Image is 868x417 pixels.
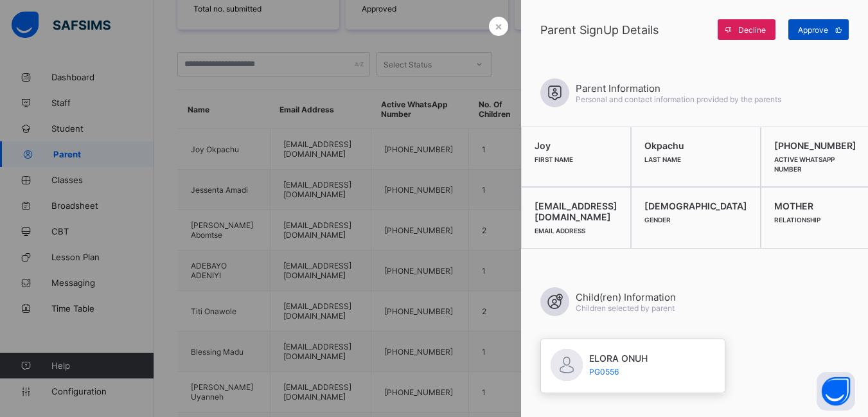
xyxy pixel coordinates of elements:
[576,94,781,104] span: Personal and contact information provided by the parents
[589,353,648,364] span: ELORA ONUH
[576,82,781,94] span: Parent Information
[535,155,573,163] span: First Name
[774,216,820,224] span: Relationship
[535,227,585,235] span: Email Address
[798,25,828,35] span: Approve
[774,155,835,173] span: Active WhatsApp Number
[495,19,502,33] span: ×
[540,23,711,37] span: Parent SignUp Details
[644,200,747,211] span: [DEMOGRAPHIC_DATA]
[644,155,681,163] span: Last Name
[644,216,671,224] span: Gender
[774,140,856,151] span: [PHONE_NUMBER]
[576,291,676,303] span: Child(ren) Information
[535,140,617,151] span: Joy
[535,200,617,222] span: [EMAIL_ADDRESS][DOMAIN_NAME]
[644,140,747,151] span: Okpachu
[738,25,766,35] span: Decline
[589,367,648,377] span: PG0556
[774,200,856,211] span: MOTHER
[576,303,675,313] span: Children selected by parent
[817,372,855,411] button: Open asap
